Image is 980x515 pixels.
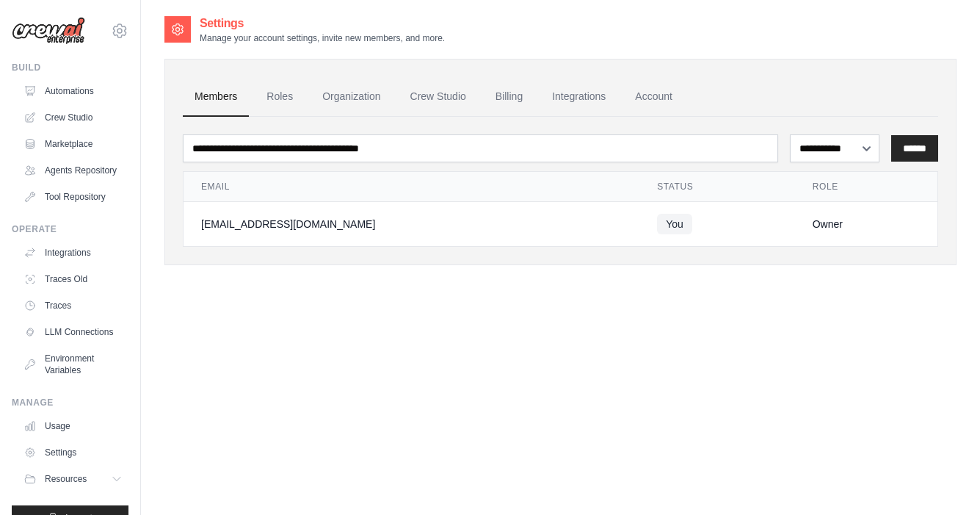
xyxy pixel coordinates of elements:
[18,159,128,182] a: Agents Repository
[18,267,128,291] a: Traces Old
[657,214,692,234] span: You
[639,172,795,202] th: Status
[311,77,392,117] a: Organization
[18,441,128,464] a: Settings
[18,320,128,344] a: LLM Connections
[18,185,128,209] a: Tool Repository
[255,77,305,117] a: Roles
[18,414,128,438] a: Usage
[623,77,684,117] a: Account
[18,132,128,156] a: Marketplace
[795,172,937,202] th: Role
[18,294,128,317] a: Traces
[18,241,128,264] a: Integrations
[12,62,128,73] div: Build
[183,77,249,117] a: Members
[12,223,128,235] div: Operate
[813,217,920,231] div: Owner
[201,217,622,231] div: [EMAIL_ADDRESS][DOMAIN_NAME]
[18,467,128,491] button: Resources
[399,77,478,117] a: Crew Studio
[45,473,87,485] span: Resources
[18,347,128,382] a: Environment Variables
[12,397,128,408] div: Manage
[18,106,128,129] a: Crew Studio
[200,32,445,44] p: Manage your account settings, invite new members, and more.
[484,77,534,117] a: Billing
[12,17,85,45] img: Logo
[184,172,639,202] th: Email
[540,77,617,117] a: Integrations
[18,79,128,103] a: Automations
[200,15,445,32] h2: Settings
